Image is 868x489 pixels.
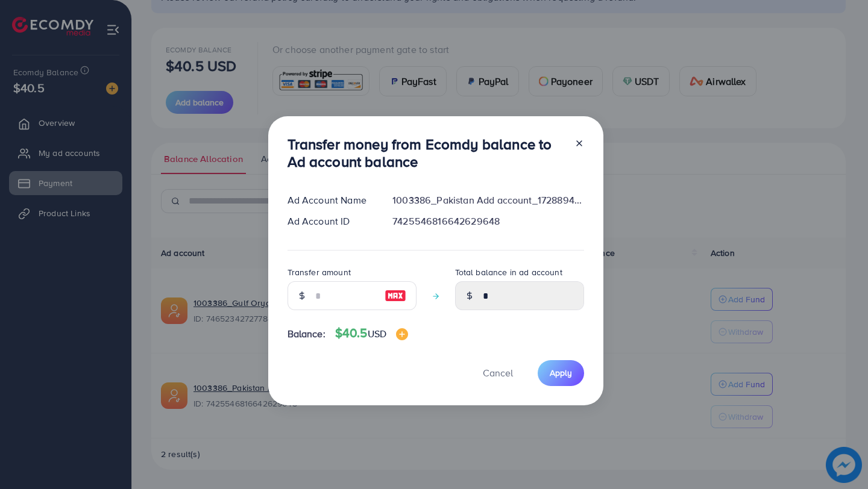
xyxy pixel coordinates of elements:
[278,193,383,207] div: Ad Account Name
[455,266,562,278] label: Total balance in ad account
[468,360,528,386] button: Cancel
[538,360,584,386] button: Apply
[335,326,408,341] h4: $40.5
[368,327,386,340] span: USD
[483,366,513,379] span: Cancel
[288,327,325,341] span: Balance:
[383,193,593,207] div: 1003386_Pakistan Add account_1728894866261
[288,266,351,278] label: Transfer amount
[278,214,383,228] div: Ad Account ID
[550,367,572,379] span: Apply
[383,214,593,228] div: 7425546816642629648
[396,328,408,340] img: image
[288,135,565,170] h3: Transfer money from Ecomdy balance to Ad account balance
[385,288,406,303] img: image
